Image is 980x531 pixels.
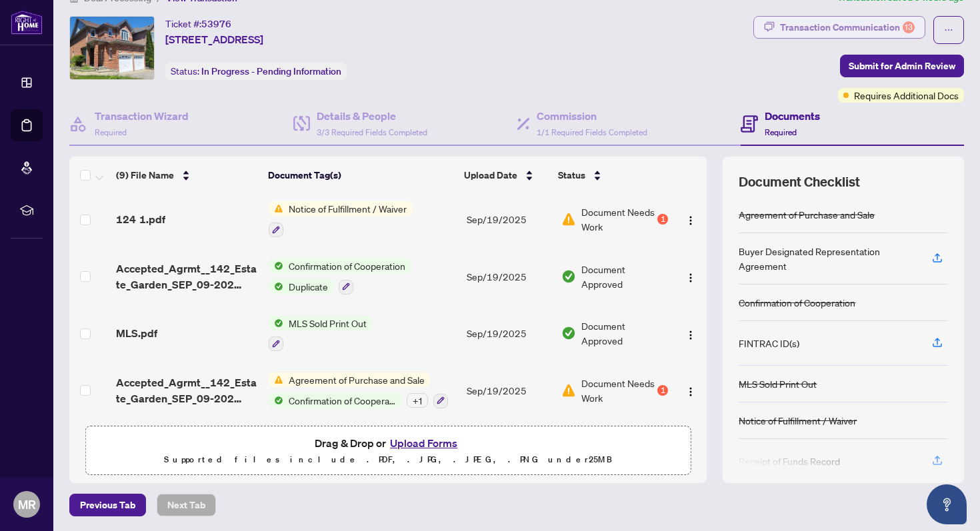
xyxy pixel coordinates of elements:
div: Confirmation of Cooperation [739,295,855,310]
div: 1 [657,214,668,225]
td: Sep/19/2025 [461,305,556,362]
span: 3/3 Required Fields Completed [317,127,427,137]
span: In Progress - Pending Information [201,65,341,77]
span: Drag & Drop orUpload FormsSupported files include .PDF, .JPG, .JPEG, .PNG under25MB [86,426,690,476]
button: Previous Tab [69,494,146,516]
img: Document Status [561,269,576,284]
span: Requires Additional Docs [854,88,959,103]
img: Logo [685,215,696,226]
img: Document Status [561,212,576,227]
th: (9) File Name [111,157,263,194]
span: Notice of Fulfillment / Waiver [283,201,412,216]
span: Duplicate [283,279,333,294]
button: Logo [680,322,701,344]
div: Agreement of Purchase and Sale [739,207,875,222]
div: 13 [903,21,915,33]
div: MLS Sold Print Out [739,376,817,391]
span: 1/1 Required Fields Completed [537,127,647,137]
span: Document Needs Work [581,376,655,405]
div: + 1 [407,393,428,408]
th: Upload Date [459,157,553,194]
img: IMG-N12372191_1.jpg [70,17,154,79]
img: Document Status [561,383,576,398]
button: Status IconAgreement of Purchase and SaleStatus IconConfirmation of Cooperation+1 [269,372,448,408]
button: Logo [680,266,701,287]
span: MR [18,495,36,514]
img: Document Status [561,326,576,340]
div: Status: [165,62,347,80]
img: Status Icon [269,393,283,408]
button: Status IconConfirmation of CooperationStatus IconDuplicate [269,259,411,294]
span: Document Checklist [739,173,860,191]
span: Confirmation of Cooperation [283,259,411,273]
img: Status Icon [269,372,283,387]
span: [STREET_ADDRESS] [165,31,263,47]
div: Transaction Communication [780,17,915,38]
span: Document Approved [581,318,669,348]
h4: Transaction Wizard [95,108,189,124]
span: Accepted_Agrmt__142_Estate_Garden_SEP_09-202 1.pdf [116,261,258,292]
span: Agreement of Purchase and Sale [283,372,430,387]
button: Open asap [927,484,967,524]
span: 124 1.pdf [116,211,165,227]
button: Submit for Admin Review [840,55,964,77]
img: Logo [685,386,696,397]
button: Logo [680,380,701,401]
p: Supported files include .PDF, .JPG, .JPEG, .PNG under 25 MB [94,452,682,468]
span: Status [558,168,585,183]
span: Document Approved [581,262,669,291]
span: Submit for Admin Review [849,55,955,77]
h4: Commission [537,108,647,124]
button: Upload Forms [386,434,461,452]
div: Ticket #: [165,16,231,31]
span: Required [95,127,127,137]
span: Confirmation of Cooperation [283,393,401,408]
span: 53976 [201,18,231,30]
img: Logo [685,330,696,340]
th: Status [553,157,670,194]
button: Status IconNotice of Fulfillment / Waiver [269,201,412,237]
div: 1 [657,385,668,396]
td: Sep/19/2025 [461,362,556,419]
span: MLS Sold Print Out [283,316,372,330]
button: Status IconMLS Sold Print Out [269,316,372,352]
img: Status Icon [269,201,283,216]
img: Logo [685,272,696,283]
div: Buyer Designated Representation Agreement [739,244,916,273]
span: (9) File Name [116,168,174,183]
img: Status Icon [269,316,283,330]
button: Next Tab [157,494,216,516]
img: Status Icon [269,279,283,294]
span: Document Needs Work [581,205,655,234]
h4: Documents [765,108,820,124]
td: Sep/19/2025 [461,248,556,305]
button: Logo [680,209,701,230]
img: logo [11,10,43,35]
span: Required [765,127,797,137]
img: Status Icon [269,259,283,273]
span: Accepted_Agrmt__142_Estate_Garden_SEP_09-202 1.pdf [116,374,258,406]
span: Upload Date [464,168,517,183]
span: ellipsis [944,25,953,35]
span: Drag & Drop or [315,434,461,452]
td: Sep/19/2025 [461,191,556,248]
span: MLS.pdf [116,325,157,341]
div: Notice of Fulfillment / Waiver [739,413,857,428]
h4: Details & People [317,108,427,124]
button: Transaction Communication13 [753,16,925,39]
th: Document Tag(s) [263,157,459,194]
span: Previous Tab [80,494,135,516]
div: FINTRAC ID(s) [739,336,799,350]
